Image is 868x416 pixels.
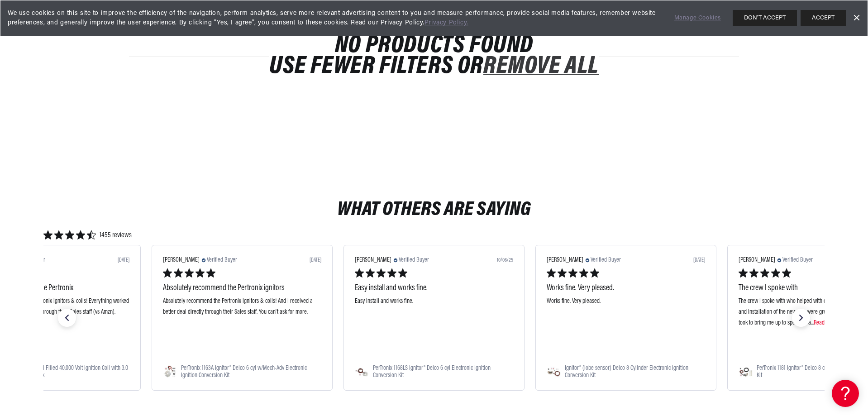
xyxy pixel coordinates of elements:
[849,11,863,25] a: Dismiss Banner
[373,365,513,379] span: PerTronix 1168LS Ignitor® Delco 6 cyl Electronic Ignition Conversion Kit
[801,10,846,26] button: ACCEPT
[152,245,333,391] div: slide 7 out of 7
[591,256,621,264] span: Verified Buyer
[565,365,705,379] span: Ignitor® (lobe sensor) Delco 8 Cylinder Electronic Ignition Conversion Kit
[674,14,721,23] a: Manage Cookies
[163,365,177,379] img: https://cdn-yotpo-images-production.yotpo.com/Product/407424624/341960173/square.jpg?1708079375
[814,320,837,326] span: Read more
[100,230,132,241] span: 1455 reviews
[337,201,531,219] h2: What Others Are Saying
[355,283,513,294] div: Easy install and works fine.
[15,256,45,264] span: Verified Buyer
[782,256,813,264] span: Verified Buyer
[269,36,599,78] h2: No products found Use fewer filters or
[163,296,321,359] div: Absolutely recommend the Pertronix ignitors & coils! And I received a better deal directly throug...
[43,230,132,241] div: 4.6859107 star rating
[547,365,705,379] div: Navigate to Ignitor® (lobe sensor) Delco 8 Cylinder Electronic Ignition Conversion Kit
[163,256,200,264] span: [PERSON_NAME]
[343,245,525,391] div: slide 1 out of 7
[693,258,705,263] div: [DATE]
[535,245,716,391] div: slide 2 out of 7
[483,57,599,78] a: remove all
[163,283,321,294] div: Absolutely recommend the Pertronix ignitors
[739,256,775,264] span: [PERSON_NAME]
[58,309,76,327] div: previous slide
[547,296,705,359] div: Works fine. Very pleased.
[355,296,513,359] div: Easy install and works fine.
[118,258,129,263] div: [DATE]
[547,283,705,294] div: Works fine. Very pleased.
[792,309,810,327] div: next slide
[43,245,825,391] div: carousel with 7 slides
[547,365,561,379] img: https://cdn-yotpo-images-production.yotpo.com/Product/407422656/341959972/square.jpg?1662485377
[355,365,513,379] div: Navigate to PerTronix 1168LS Ignitor® Delco 6 cyl Electronic Ignition Conversion Kit
[739,365,753,379] img: https://cdn-yotpo-images-production.yotpo.com/Product/407424145/341960411/square.jpg?1662485418
[497,258,513,263] div: 10/06/25
[547,256,583,264] span: [PERSON_NAME]
[163,365,321,379] div: Navigate to PerTronix 1163A Ignitor® Delco 6 cyl w/Mech-Adv Electronic Ignition Conversion Kit
[207,256,237,264] span: Verified Buyer
[733,10,797,26] button: DON'T ACCEPT
[355,256,391,264] span: [PERSON_NAME]
[310,258,321,263] div: [DATE]
[181,365,321,379] span: PerTronix 1163A Ignitor® Delco 6 cyl w/Mech-Adv Electronic Ignition Conversion Kit
[8,9,662,28] span: We use cookies on this site to improve the efficiency of the navigation, perform analytics, serve...
[355,365,369,379] img: https://cdn-yotpo-images-production.yotpo.com/Product/407422961/341959804/square.jpg?1707935739
[424,19,468,26] a: Privacy Policy.
[399,256,429,264] span: Verified Buyer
